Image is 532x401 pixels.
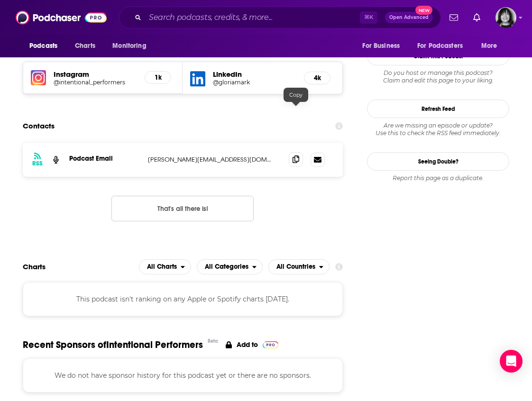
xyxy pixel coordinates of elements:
[32,160,43,167] h3: RSS
[362,39,400,53] span: For Business
[106,37,158,55] button: open menu
[112,39,146,53] span: Monitoring
[139,259,191,274] h2: Platforms
[23,262,46,271] h2: Charts
[54,70,137,79] h5: Instagram
[148,155,274,164] p: [PERSON_NAME][EMAIL_ADDRESS][DOMAIN_NAME]
[417,39,463,53] span: For Podcasters
[367,122,509,137] div: Are we missing an episode or update? Use this to check the RSS feed immediately.
[139,259,191,274] button: open menu
[16,9,107,27] img: Podchaser - Follow, Share and Rate Podcasts
[197,259,263,274] button: open menu
[208,338,218,344] div: Beta
[481,39,497,53] span: More
[54,79,137,86] a: @intentional_performers
[415,6,432,15] span: New
[145,10,360,25] input: Search podcasts, credits, & more...
[69,37,101,55] a: Charts
[356,37,412,55] button: open menu
[153,73,163,82] h5: 1k
[367,152,509,171] a: Seeing Double?
[495,7,516,28] span: Logged in as parkdalepublicity1
[29,39,57,53] span: Podcasts
[69,155,140,163] p: Podcast Email
[411,37,477,55] button: open menu
[268,259,330,274] h2: Countries
[367,100,509,118] button: Refresh Feed
[226,339,278,351] a: Add to
[213,79,296,86] a: @gloriamark
[205,264,248,270] span: All Categories
[495,7,516,28] img: User Profile
[237,340,258,349] p: Add to
[276,264,315,270] span: All Countries
[268,259,330,274] button: open menu
[312,74,322,82] h5: 4k
[469,9,484,26] a: Show notifications dropdown
[119,7,441,28] div: Search podcasts, credits, & more...
[23,282,343,316] div: This podcast isn't ranking on any Apple or Spotify charts [DATE].
[495,7,516,28] button: Show profile menu
[367,174,509,182] div: Report this page as a duplicate.
[111,196,254,221] button: Nothing here.
[284,88,308,102] div: Copy
[385,12,433,23] button: Open AdvancedNew
[197,259,263,274] h2: Categories
[23,117,55,135] h2: Contacts
[35,370,331,381] p: We do not have sponsor history for this podcast yet or there are no sponsors.
[360,11,377,24] span: ⌘ K
[147,264,177,270] span: All Charts
[367,69,509,77] span: Do you host or manage this podcast?
[31,70,46,85] img: iconImage
[367,69,509,84] div: Claim and edit this page to your liking.
[23,37,70,55] button: open menu
[263,341,278,348] img: Pro Logo
[446,9,462,26] a: Show notifications dropdown
[213,70,296,79] h5: LinkedIn
[475,37,509,55] button: open menu
[500,350,523,373] div: Open Intercom Messenger
[23,339,203,351] span: Recent Sponsors of Intentional Performers
[389,15,429,20] span: Open Advanced
[75,39,95,53] span: Charts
